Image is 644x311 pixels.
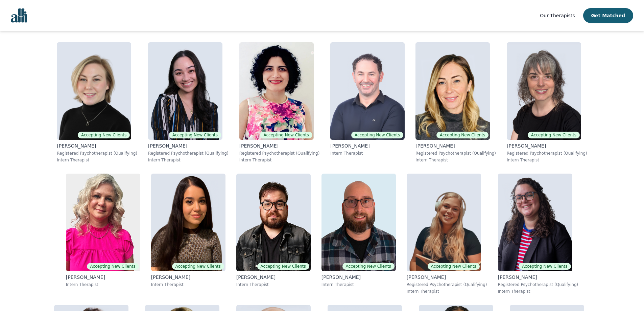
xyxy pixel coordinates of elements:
p: Intern Therapist [330,151,405,156]
p: [PERSON_NAME] [151,274,225,281]
p: [PERSON_NAME] [57,142,137,149]
a: Heala_MaudoodiAccepting New Clients[PERSON_NAME]Intern Therapist [146,168,231,299]
img: Freddie_Giovane [236,174,311,271]
p: [PERSON_NAME] [507,142,587,149]
p: [PERSON_NAME] [148,142,229,149]
p: Registered Psychotherapist (Qualifying) [507,151,587,156]
p: Intern Therapist [498,289,578,294]
a: Jocelyn_CrawfordAccepting New Clients[PERSON_NAME]Registered Psychotherapist (Qualifying)Intern T... [51,37,143,168]
span: Our Therapists [540,13,575,18]
button: Get Matched [583,8,633,23]
span: Accepting New Clients [169,132,221,138]
img: Benjamin_Bedecki [321,174,396,271]
p: Intern Therapist [407,289,487,294]
a: Ghazaleh_BozorgAccepting New Clients[PERSON_NAME]Registered Psychotherapist (Qualifying)Intern Th... [234,37,325,168]
img: Heala_Maudoodi [151,174,225,271]
p: Registered Psychotherapist (Qualifying) [57,151,137,156]
span: Accepting New Clients [342,263,395,270]
img: Jocelyn_Crawford [57,42,131,140]
p: Intern Therapist [57,157,137,163]
p: Intern Therapist [507,157,587,163]
p: Intern Therapist [415,157,496,163]
img: alli logo [11,8,27,23]
span: Accepting New Clients [260,132,312,138]
span: Accepting New Clients [519,263,571,270]
img: Melissa_Stutley [66,174,140,271]
a: Christopher_HillierAccepting New Clients[PERSON_NAME]Intern Therapist [325,37,410,168]
p: [PERSON_NAME] [415,142,496,149]
p: [PERSON_NAME] [407,274,487,281]
span: Accepting New Clients [528,132,580,138]
p: [PERSON_NAME] [236,274,311,281]
a: Freddie_GiovaneAccepting New Clients[PERSON_NAME]Intern Therapist [231,168,316,299]
p: Intern Therapist [239,157,320,163]
p: [PERSON_NAME] [498,274,578,281]
p: Registered Psychotherapist (Qualifying) [407,282,487,287]
img: Melanie_Crocker [507,42,581,140]
img: Angela_Fedorouk [148,42,222,140]
p: Intern Therapist [321,282,396,287]
a: Melissa_StutleyAccepting New Clients[PERSON_NAME]Intern Therapist [61,168,146,299]
img: Cayley_Hanson [498,174,572,271]
span: Accepting New Clients [172,263,224,270]
a: Benjamin_BedeckiAccepting New Clients[PERSON_NAME]Intern Therapist [316,168,401,299]
img: Ghazaleh_Bozorg [239,42,314,140]
p: Registered Psychotherapist (Qualifying) [415,151,496,156]
p: Registered Psychotherapist (Qualifying) [239,151,320,156]
p: Intern Therapist [148,157,229,163]
span: Accepting New Clients [257,263,309,270]
p: Registered Psychotherapist (Qualifying) [148,151,229,156]
span: Accepting New Clients [351,132,403,138]
span: Accepting New Clients [78,132,130,138]
a: Melanie_CrockerAccepting New Clients[PERSON_NAME]Registered Psychotherapist (Qualifying)Intern Th... [501,37,593,168]
a: Emerald_WeningerAccepting New Clients[PERSON_NAME]Registered Psychotherapist (Qualifying)Intern T... [401,168,493,299]
p: Intern Therapist [236,282,311,287]
img: Emerald_Weninger [407,174,481,271]
a: Keri_GraingerAccepting New Clients[PERSON_NAME]Registered Psychotherapist (Qualifying)Intern Ther... [410,37,501,168]
p: Intern Therapist [66,282,140,287]
p: [PERSON_NAME] [239,142,320,149]
a: Cayley_HansonAccepting New Clients[PERSON_NAME]Registered Psychotherapist (Qualifying)Intern Ther... [493,168,584,299]
p: [PERSON_NAME] [330,142,405,149]
img: Christopher_Hillier [330,42,405,140]
a: Angela_FedoroukAccepting New Clients[PERSON_NAME]Registered Psychotherapist (Qualifying)Intern Th... [143,37,234,168]
p: [PERSON_NAME] [321,274,396,281]
span: Accepting New Clients [436,132,488,138]
p: Registered Psychotherapist (Qualifying) [498,282,578,287]
a: Our Therapists [540,12,575,20]
p: [PERSON_NAME] [66,274,140,281]
p: Intern Therapist [151,282,225,287]
span: Accepting New Clients [87,263,139,270]
img: Keri_Grainger [415,42,490,140]
span: Accepting New Clients [428,263,480,270]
